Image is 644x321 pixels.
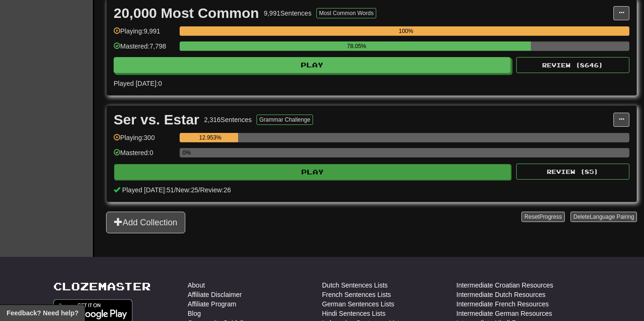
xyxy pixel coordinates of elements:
button: Review (85) [516,164,629,180]
div: 100% [182,26,629,36]
span: New: 25 [176,186,198,194]
div: Mastered: 7,798 [114,41,175,57]
button: Review (8646) [516,57,629,73]
a: Intermediate French Resources [456,299,549,309]
div: 12.953% [182,133,238,142]
button: Grammar Challenge [256,115,313,125]
div: Playing: 300 [114,133,175,148]
a: Dutch Sentences Lists [322,280,388,290]
span: Review: 26 [200,186,231,194]
span: / [198,186,200,194]
a: German Sentences Lists [322,299,394,309]
a: Intermediate Dutch Resources [456,290,545,299]
button: Most Common Words [316,8,377,18]
a: Intermediate Croatian Resources [456,280,553,290]
a: Blog [188,309,201,318]
span: / [174,186,176,194]
span: Played [DATE]: 0 [114,80,162,87]
a: Affiliate Disclaimer [188,290,242,299]
span: Language Pairing [590,214,634,220]
a: French Sentences Lists [322,290,391,299]
a: Affiliate Program [188,299,236,309]
span: Played [DATE]: 51 [122,186,174,194]
button: Play [114,164,511,180]
a: Hindi Sentences Lists [322,309,386,318]
a: Intermediate German Resources [456,309,552,318]
div: Mastered: 0 [114,148,175,164]
div: 9,991 Sentences [264,8,311,18]
div: 78.05% [182,41,530,51]
span: Open feedback widget [7,308,78,318]
button: Add Collection [106,212,185,233]
div: 20,000 Most Common [114,6,259,20]
div: Playing: 9,991 [114,26,175,42]
a: Clozemaster [53,280,151,292]
button: ResetProgress [521,212,564,222]
span: Progress [539,214,562,220]
div: 2,316 Sentences [204,115,252,124]
button: Play [114,57,511,73]
a: About [188,280,205,290]
div: Ser vs. Estar [114,113,199,127]
button: DeleteLanguage Pairing [570,212,637,222]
